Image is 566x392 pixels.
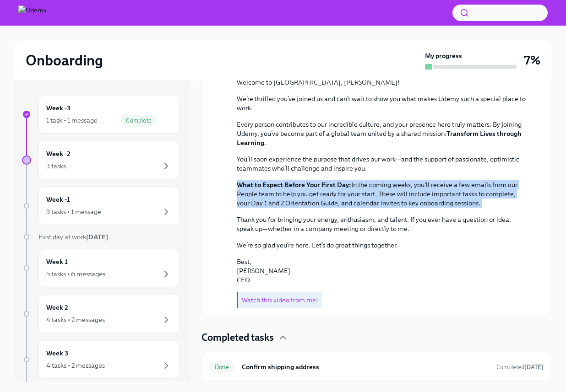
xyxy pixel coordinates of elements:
[46,161,66,171] div: 3 tasks
[46,149,71,159] h6: Week -2
[201,331,274,344] h4: Completed tasks
[22,95,180,134] a: Week -31 task • 1 messageComplete
[425,51,462,60] strong: My progress
[120,117,157,124] span: Complete
[237,155,529,173] p: You’ll soon experience the purpose that drives our work—and the support of passionate, optimistic...
[209,364,234,371] span: Done
[496,364,544,371] span: Completed
[22,340,180,379] a: Week 34 tasks • 2 messages
[242,296,318,304] a: Watch this video from me!
[46,257,68,267] h6: Week 1
[22,232,180,242] a: First day at work[DATE]
[46,194,70,204] h6: Week -1
[524,364,544,371] strong: [DATE]
[46,103,71,113] h6: Week -3
[237,78,529,87] p: Welcome to [GEOGRAPHIC_DATA], [PERSON_NAME]!
[237,241,529,250] p: We’re so glad you’re here. Let’s do great things together.
[201,331,551,344] div: Completed tasks
[26,51,103,70] h2: Onboarding
[524,52,540,69] h3: 7%
[22,187,180,225] a: Week -13 tasks • 1 message
[237,257,529,285] p: Best, [PERSON_NAME] CEO
[237,180,529,208] p: In the coming weeks, you'll receive a few emails from our People team to help you get ready for y...
[46,302,68,312] h6: Week 2
[38,233,108,241] span: First day at work
[18,5,47,20] img: Udemy
[46,207,101,216] div: 3 tasks • 1 message
[237,181,351,189] strong: What to Expect Before Your First Day:
[46,361,105,370] div: 4 tasks • 2 messages
[237,215,529,233] p: Thank you for bringing your energy, enthusiasm, and talent. If you ever have a question or idea, ...
[86,233,108,241] strong: [DATE]
[46,348,68,358] h6: Week 3
[22,249,180,287] a: Week 15 tasks • 6 messages
[22,141,180,179] a: Week -23 tasks
[46,269,105,279] div: 5 tasks • 6 messages
[242,362,489,372] h6: Confirm shipping address
[237,94,529,113] p: We’re thrilled you’ve joined us and can’t wait to show you what makes Udemy such a special place ...
[22,295,180,333] a: Week 24 tasks • 2 messages
[46,315,105,324] div: 4 tasks • 2 messages
[237,120,529,147] p: Every person contributes to our incredible culture, and your presence here truly matters. By join...
[46,116,98,125] div: 1 task • 1 message
[496,363,544,371] span: August 4th, 2025 11:23
[209,360,544,374] a: DoneConfirm shipping addressCompleted[DATE]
